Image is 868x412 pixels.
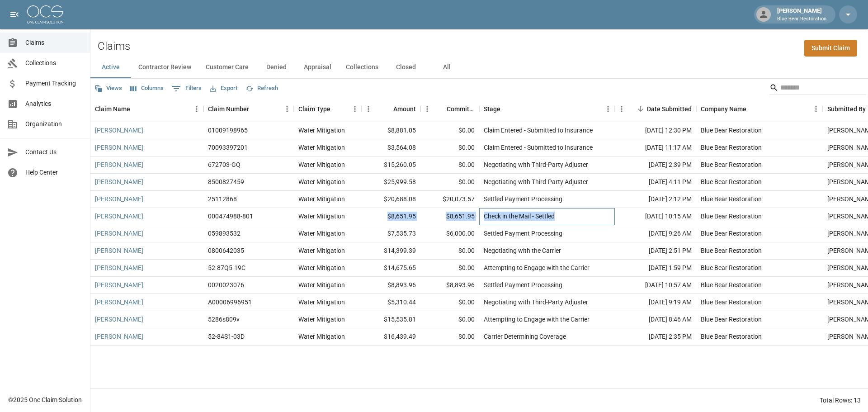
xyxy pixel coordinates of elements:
[420,191,479,208] div: $20,073.57
[298,280,345,289] div: Water Mitigation
[420,156,479,174] div: $0.00
[809,102,823,116] button: Menu
[208,160,241,169] div: 672703-GQ
[95,143,143,152] a: [PERSON_NAME]
[615,242,696,260] div: [DATE] 2:51 PM
[420,139,479,156] div: $0.00
[362,174,420,191] div: $25,999.58
[95,212,143,221] a: [PERSON_NAME]
[298,177,345,186] div: Water Mitigation
[170,81,204,96] button: Show filters
[701,263,762,272] div: Blue Bear Restoration
[208,126,248,135] div: 01009198965
[420,122,479,139] div: $0.00
[362,208,420,225] div: $8,651.95
[701,246,762,255] div: Blue Bear Restoration
[701,160,762,169] div: Blue Bear Restoration
[701,96,746,122] div: Company Name
[280,102,294,116] button: Menu
[447,96,475,122] div: Committed Amount
[615,328,696,346] div: [DATE] 2:35 PM
[484,177,588,186] div: Negotiating with Third-Party Adjuster
[95,315,143,324] a: [PERSON_NAME]
[208,194,237,204] div: 25112868
[208,81,240,95] button: Export
[420,260,479,277] div: $0.00
[484,229,562,238] div: Settled Payment Processing
[774,6,830,23] div: [PERSON_NAME]
[615,102,628,116] button: Menu
[95,246,143,255] a: [PERSON_NAME]
[208,177,244,186] div: 8500827459
[420,208,479,225] div: $8,651.95
[298,315,345,324] div: Water Mitigation
[393,96,416,122] div: Amount
[98,40,130,53] h2: Claims
[820,396,861,405] div: Total Rows: 13
[420,328,479,346] div: $0.00
[386,57,426,78] button: Closed
[25,168,83,177] span: Help Center
[208,280,244,289] div: 0020023076
[362,191,420,208] div: $20,688.08
[362,102,375,116] button: Menu
[208,298,252,307] div: A00006996951
[208,212,253,221] div: 000474988-801
[298,194,345,204] div: Water Mitigation
[701,229,762,238] div: Blue Bear Restoration
[298,263,345,272] div: Water Mitigation
[25,79,83,88] span: Payment Tracking
[420,294,479,311] div: $0.00
[243,81,280,95] button: Refresh
[294,96,362,122] div: Claim Type
[362,96,420,122] div: Amount
[484,96,500,122] div: Stage
[701,143,762,152] div: Blue Bear Restoration
[298,332,345,341] div: Water Mitigation
[95,194,143,204] a: [PERSON_NAME]
[701,177,762,186] div: Blue Bear Restoration
[420,311,479,328] div: $0.00
[348,102,362,116] button: Menu
[484,212,555,221] div: Check in the Mail - Settled
[208,96,249,122] div: Claim Number
[25,119,83,129] span: Organization
[95,280,143,289] a: [PERSON_NAME]
[746,103,759,115] button: Sort
[615,294,696,311] div: [DATE] 9:19 AM
[27,5,63,24] img: ocs-logo-white-transparent.png
[298,126,345,135] div: Water Mitigation
[420,174,479,191] div: $0.00
[298,160,345,169] div: Water Mitigation
[25,147,83,157] span: Contact Us
[362,139,420,156] div: $3,564.08
[131,57,198,78] button: Contractor Review
[90,57,131,78] button: Active
[362,260,420,277] div: $14,675.65
[298,298,345,307] div: Water Mitigation
[426,57,467,78] button: All
[95,96,130,122] div: Claim Name
[615,208,696,225] div: [DATE] 10:15 AM
[484,280,562,289] div: Settled Payment Processing
[90,57,868,78] div: dynamic tabs
[777,15,826,23] p: Blue Bear Restoration
[484,143,593,152] div: Claim Entered - Submitted to Insurance
[208,143,248,152] div: 70093397201
[500,103,513,115] button: Sort
[615,139,696,156] div: [DATE] 11:17 AM
[484,246,561,255] div: Negotiating with the Carrier
[130,103,143,115] button: Sort
[769,81,866,97] div: Search
[95,263,143,272] a: [PERSON_NAME]
[5,5,24,24] button: open drawer
[615,225,696,242] div: [DATE] 9:26 AM
[434,103,447,115] button: Sort
[95,298,143,307] a: [PERSON_NAME]
[203,96,294,122] div: Claim Number
[615,96,696,122] div: Date Submitted
[362,294,420,311] div: $5,310.44
[701,315,762,324] div: Blue Bear Restoration
[615,191,696,208] div: [DATE] 2:12 PM
[128,81,166,95] button: Select columns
